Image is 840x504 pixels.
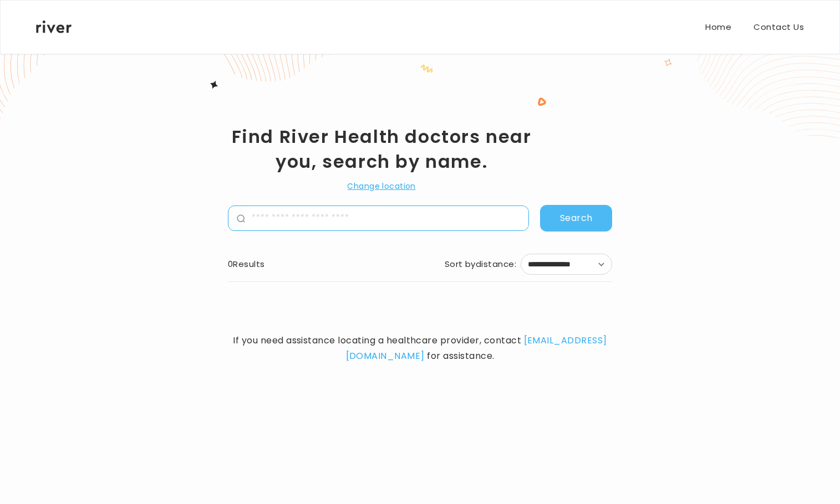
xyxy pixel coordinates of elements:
a: Home [705,19,731,35]
div: 0 Results [228,256,265,272]
button: Search [540,205,612,232]
span: If you need assistance locating a healthcare provider, contact for assistance. [228,333,613,364]
div: Sort by : [445,256,517,272]
button: Change location [347,179,415,193]
a: Contact Us [754,19,804,35]
span: distance [476,256,515,272]
h1: Find River Health doctors near you, search by name. [228,124,536,174]
input: name [245,206,529,230]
